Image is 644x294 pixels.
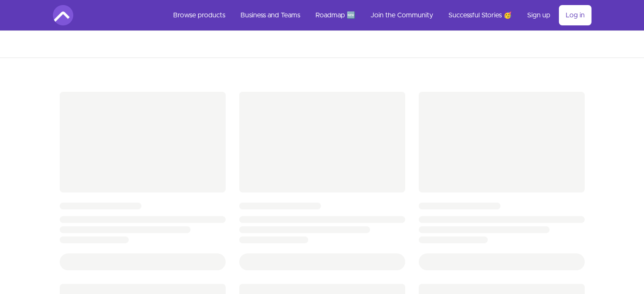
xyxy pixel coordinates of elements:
[166,5,591,25] nav: Main
[309,5,362,25] a: Roadmap 🆕
[364,5,440,25] a: Join the Community
[53,5,73,25] img: Amigoscode logo
[166,5,232,25] a: Browse products
[234,5,307,25] a: Business and Teams
[442,5,519,25] a: Successful Stories 🥳
[520,5,557,25] a: Sign up
[559,5,591,25] a: Log in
